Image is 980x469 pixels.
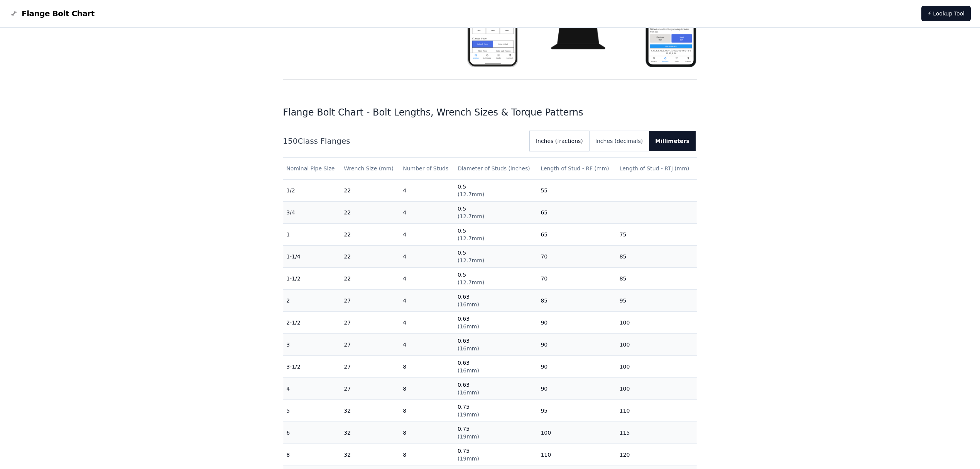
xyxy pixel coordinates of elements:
[537,378,616,400] td: 90
[283,202,341,224] td: 3/4
[400,334,455,356] td: 4
[283,224,341,246] td: 1
[341,356,400,378] td: 27
[283,334,341,356] td: 3
[341,268,400,290] td: 22
[617,246,697,268] td: 85
[9,9,19,18] img: Flange Bolt Chart Logo
[455,378,537,400] td: 0.63
[455,422,537,444] td: 0.75
[400,422,455,444] td: 8
[617,290,697,312] td: 95
[458,257,484,263] span: ( 12.7mm )
[458,455,479,462] span: ( 19mm )
[617,224,697,246] td: 75
[537,400,616,422] td: 95
[341,224,400,246] td: 22
[455,312,537,334] td: 0.63
[455,202,537,224] td: 0.5
[283,378,341,400] td: 4
[458,279,484,285] span: ( 12.7mm )
[455,334,537,356] td: 0.63
[458,345,479,352] span: ( 16mm )
[455,268,537,290] td: 0.5
[9,8,95,19] a: Flange Bolt Chart LogoFlange Bolt Chart
[458,433,479,440] span: ( 19mm )
[283,422,341,444] td: 6
[537,246,616,268] td: 70
[455,224,537,246] td: 0.5
[341,290,400,312] td: 27
[537,312,616,334] td: 90
[458,301,479,308] span: ( 16mm )
[341,378,400,400] td: 27
[455,400,537,422] td: 0.75
[400,444,455,466] td: 8
[458,323,479,330] span: ( 16mm )
[537,356,616,378] td: 90
[537,268,616,290] td: 70
[455,444,537,466] td: 0.75
[283,290,341,312] td: 2
[458,191,484,197] span: ( 12.7mm )
[455,158,537,180] th: Diameter of Studs (inches)
[283,312,341,334] td: 2-1/2
[537,202,616,224] td: 65
[921,6,971,21] a: ⚡ Lookup Tool
[283,180,341,202] td: 1/2
[283,246,341,268] td: 1-1/4
[617,444,697,466] td: 120
[22,8,95,19] span: Flange Bolt Chart
[617,400,697,422] td: 110
[455,290,537,312] td: 0.63
[537,224,616,246] td: 65
[400,400,455,422] td: 8
[589,131,649,151] button: Inches (decimals)
[617,356,697,378] td: 100
[617,268,697,290] td: 85
[537,158,616,180] th: Length of Stud - RF (mm)
[283,444,341,466] td: 8
[537,444,616,466] td: 110
[617,378,697,400] td: 100
[341,246,400,268] td: 22
[283,268,341,290] td: 1-1/2
[400,312,455,334] td: 4
[458,389,479,396] span: ( 16mm )
[341,334,400,356] td: 27
[455,180,537,202] td: 0.5
[649,131,696,151] button: Millimeters
[283,106,697,119] h1: Flange Bolt Chart - Bolt Lengths, Wrench Sizes & Torque Patterns
[400,246,455,268] td: 4
[341,202,400,224] td: 22
[617,312,697,334] td: 100
[341,312,400,334] td: 27
[537,334,616,356] td: 90
[458,411,479,418] span: ( 19mm )
[617,158,697,180] th: Length of Stud - RTJ (mm)
[530,131,589,151] button: Inches (fractions)
[341,400,400,422] td: 32
[400,158,455,180] th: Number of Studs
[283,136,524,146] h2: 150 Class Flanges
[617,334,697,356] td: 100
[283,158,341,180] th: Nominal Pipe Size
[400,356,455,378] td: 8
[400,202,455,224] td: 4
[458,367,479,374] span: ( 16mm )
[400,290,455,312] td: 4
[458,213,484,219] span: ( 12.7mm )
[537,180,616,202] td: 55
[341,158,400,180] th: Wrench Size (mm)
[458,235,484,241] span: ( 12.7mm )
[283,356,341,378] td: 3-1/2
[341,444,400,466] td: 32
[283,400,341,422] td: 5
[400,268,455,290] td: 4
[341,422,400,444] td: 32
[400,224,455,246] td: 4
[537,422,616,444] td: 100
[617,422,697,444] td: 115
[455,246,537,268] td: 0.5
[455,356,537,378] td: 0.63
